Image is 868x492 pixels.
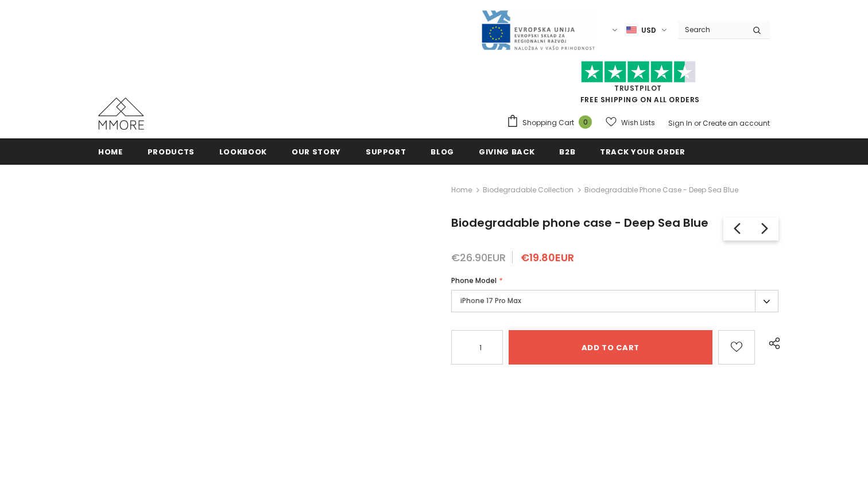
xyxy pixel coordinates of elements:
img: Trust Pilot Stars [581,61,696,83]
span: Our Story [292,146,341,157]
span: €19.80EUR [521,250,574,265]
a: Sign In [668,118,692,128]
a: Track your order [600,138,685,164]
span: support [366,146,406,157]
span: Home [98,146,123,157]
a: Giving back [479,138,534,164]
a: B2B [559,138,575,164]
a: Create an account [703,118,770,128]
a: Home [98,138,123,164]
a: Lookbook [219,138,267,164]
span: or [694,118,701,128]
label: iPhone 17 Pro Max [451,290,778,312]
img: USD [626,25,637,35]
span: USD [641,25,656,36]
img: Javni Razpis [480,9,595,51]
a: Trustpilot [614,83,662,93]
span: Biodegradable phone case - Deep Sea Blue [451,215,708,231]
span: Blog [431,146,454,157]
a: support [366,138,406,164]
a: Javni Razpis [480,25,595,34]
a: Wish Lists [606,113,655,133]
span: Lookbook [219,146,267,157]
span: Products [148,146,195,157]
a: Our Story [292,138,341,164]
span: 0 [579,115,592,129]
span: €26.90EUR [451,250,506,265]
a: Home [451,183,472,197]
span: FREE SHIPPING ON ALL ORDERS [506,66,770,104]
input: Search Site [678,21,744,38]
img: MMORE Cases [98,98,144,130]
a: Blog [431,138,454,164]
span: B2B [559,146,575,157]
span: Giving back [479,146,534,157]
span: Biodegradable phone case - Deep Sea Blue [584,183,738,197]
a: Biodegradable Collection [483,185,573,195]
span: Phone Model [451,276,497,285]
a: Shopping Cart 0 [506,114,598,131]
span: Shopping Cart [522,117,574,129]
span: Wish Lists [621,117,655,129]
input: Add to cart [509,330,712,365]
span: Track your order [600,146,685,157]
a: Products [148,138,195,164]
